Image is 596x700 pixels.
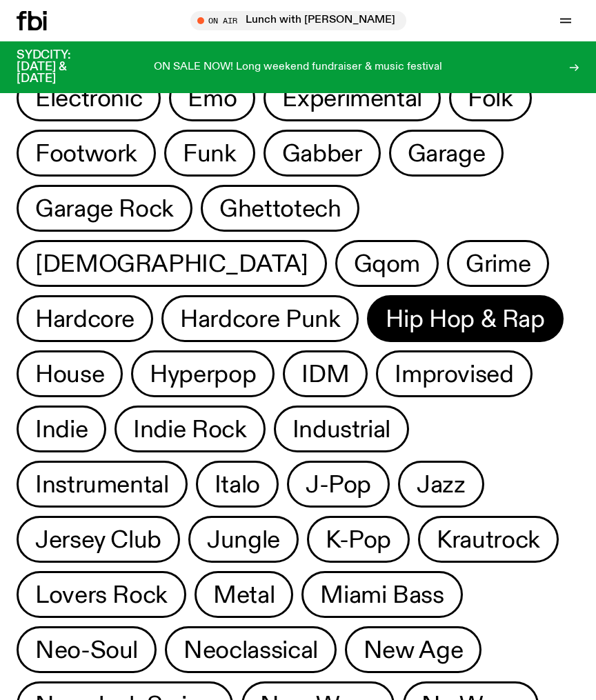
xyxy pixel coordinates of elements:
span: Neoclassical [183,637,318,663]
span: Hardcore [35,306,135,332]
span: House [35,361,104,388]
span: K-Pop [326,526,391,553]
button: Garage Rock [17,185,192,232]
span: Hip Hop & Rap [386,306,544,332]
button: Neoclassical [165,626,337,673]
button: Jazz [398,461,484,508]
span: Jersey Club [35,526,161,553]
button: Garage [389,130,504,177]
span: Jazz [417,471,466,498]
span: Experimental [282,85,422,112]
span: Miami Bass [320,581,444,608]
button: [DEMOGRAPHIC_DATA] [17,240,327,287]
span: Hyperpop [150,361,256,388]
span: Krautrock [437,526,540,553]
button: Funk [164,130,255,177]
button: Grime [447,240,549,287]
span: Italo [215,471,260,498]
button: J-Pop [287,461,390,508]
span: [DEMOGRAPHIC_DATA] [35,250,308,277]
button: Folk [449,74,532,121]
button: Hardcore [17,295,153,342]
button: Jersey Club [17,516,180,563]
span: Funk [183,140,237,167]
span: Metal [213,581,275,608]
span: Emo [188,85,237,112]
button: Gqom [335,240,439,287]
span: Instrumental [35,471,169,498]
span: Indie Rock [133,416,246,443]
button: Krautrock [418,516,559,563]
button: Indie Rock [115,406,265,452]
span: Gabber [282,140,362,167]
button: K-Pop [307,516,410,563]
span: Industrial [292,416,390,443]
span: Ghettotech [219,195,341,222]
button: Hardcore Punk [161,295,359,342]
button: Gabber [264,130,381,177]
span: Electronic [35,85,142,112]
span: Hardcore Punk [180,306,340,332]
span: Jungle [207,526,280,553]
button: Experimental [264,74,441,121]
p: ON SALE NOW! Long weekend fundraiser & music festival [154,61,442,74]
span: Grime [466,250,530,277]
button: Italo [196,461,279,508]
span: Folk [468,85,513,112]
button: New Age [345,626,481,673]
button: Miami Bass [301,571,462,618]
button: Instrumental [17,461,188,508]
button: House [17,350,123,397]
button: Emo [169,74,255,121]
span: Neo-Soul [35,637,138,663]
button: Hip Hop & Rap [367,295,563,342]
button: Industrial [274,406,409,452]
button: Hyperpop [131,350,275,397]
button: Electronic [17,74,161,121]
button: Jungle [188,516,299,563]
button: Neo-Soul [17,626,157,673]
h3: SYDCITY: [DATE] & [DATE] [17,50,105,85]
button: Metal [195,571,293,618]
span: Footwork [35,140,137,167]
button: Lovers Rock [17,571,186,618]
button: Indie [17,406,106,452]
button: Ghettotech [201,185,359,232]
span: Garage [408,140,486,167]
button: On AirLunch with [PERSON_NAME] [190,11,406,30]
button: Footwork [17,130,156,177]
span: Garage Rock [35,195,174,222]
button: IDM [283,350,368,397]
span: IDM [301,361,349,388]
span: Lovers Rock [35,581,168,608]
button: Improvised [376,350,532,397]
span: Indie [35,416,88,443]
span: New Age [364,637,463,663]
span: Gqom [354,250,421,277]
span: J-Pop [306,471,371,498]
span: Improvised [395,361,513,388]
